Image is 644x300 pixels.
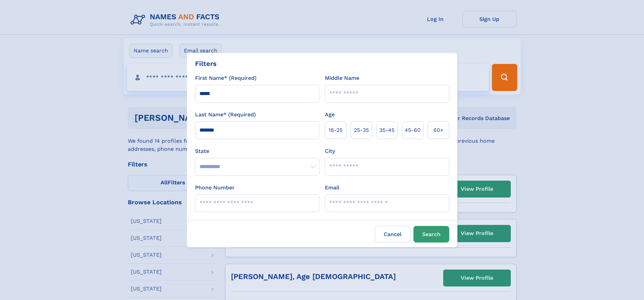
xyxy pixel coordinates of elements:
label: City [325,147,335,155]
label: Last Name* (Required) [195,111,256,119]
label: Age [325,111,335,119]
label: Phone Number [195,184,235,192]
span: 35‑45 [379,126,395,134]
span: 18‑25 [329,126,342,134]
div: Filters [195,59,217,69]
label: State [195,147,319,155]
span: 25‑35 [354,126,369,134]
label: Email [325,184,339,192]
span: 60+ [433,126,444,134]
button: Search [413,226,449,243]
span: 45‑60 [405,126,421,134]
label: Middle Name [325,74,359,82]
label: First Name* (Required) [195,74,257,82]
label: Cancel [375,226,411,243]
